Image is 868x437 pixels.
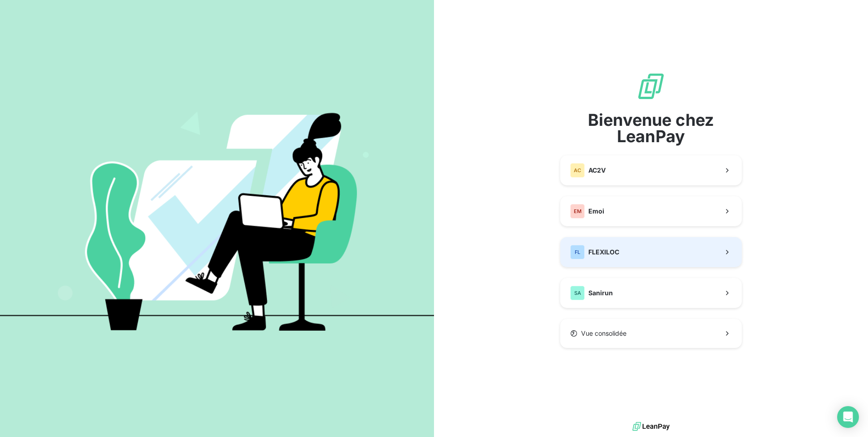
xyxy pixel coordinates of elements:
div: Open Intercom Messenger [837,406,859,428]
span: Emoi [588,207,604,216]
span: Sanirun [588,288,613,298]
span: AC2V [588,166,606,175]
div: FL [570,245,585,259]
span: Bienvenue chez LeanPay [560,112,742,144]
button: FLFLEXILOC [560,237,742,267]
button: SASanirun [560,278,742,308]
div: SA [570,286,585,300]
span: FLEXILOC [588,248,619,257]
button: Vue consolidée [560,319,742,348]
button: EMEmoi [560,196,742,226]
img: logo sigle [636,72,666,101]
div: AC [570,163,585,178]
span: Vue consolidée [581,329,626,338]
button: ACAC2V [560,155,742,185]
div: EM [570,204,585,218]
img: logo [632,420,670,433]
